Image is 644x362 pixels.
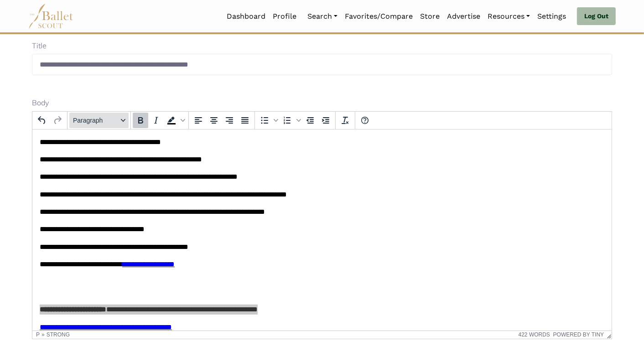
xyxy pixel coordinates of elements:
a: Resources [484,7,534,26]
a: Favorites/Compare [341,7,416,26]
p: Body [32,97,612,109]
button: Increase indent [318,113,333,128]
a: Dashboard [223,7,269,26]
button: Align center [206,113,222,128]
div: Bullet list [257,113,280,128]
button: Help [357,113,373,128]
button: Bold [133,113,148,128]
button: 422 words [519,331,550,338]
button: Align right [222,113,237,128]
div: Resize [604,331,612,339]
p: Title [32,40,612,52]
button: Decrease indent [302,113,318,128]
a: Profile [269,7,300,26]
a: Advertise [443,7,484,26]
button: Redo [50,113,65,128]
div: Numbered list [280,113,302,128]
a: Powered by Tiny [553,331,604,338]
button: Justify [237,113,253,128]
button: Blocks [69,113,129,128]
span: Paragraph [73,117,118,124]
button: Italic [148,113,164,128]
a: Store [416,7,443,26]
div: strong [47,331,70,338]
button: Align left [191,113,206,128]
button: Clear formatting [338,113,353,128]
div: Background color [164,113,187,128]
a: Settings [534,7,570,26]
iframe: Rich Text Area [32,129,612,331]
div: p [36,331,40,338]
a: Log Out [577,7,616,26]
button: Undo [34,113,50,128]
a: Search [304,7,341,26]
div: » [42,331,45,338]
